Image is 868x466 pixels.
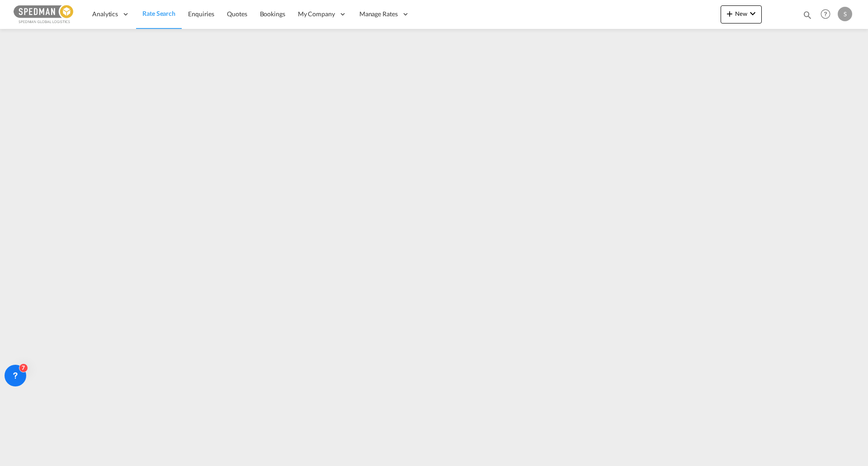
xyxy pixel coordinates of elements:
div: Help [818,6,838,23]
img: c12ca350ff1b11efb6b291369744d907.png [14,4,75,24]
span: Enquiries [188,10,214,18]
md-icon: icon-chevron-down [747,8,758,19]
span: My Company [298,9,335,19]
div: icon-magnify [802,10,812,24]
span: Help [818,6,833,22]
md-icon: icon-magnify [802,10,812,20]
span: New [724,10,758,17]
span: Rate Search [142,9,175,17]
div: S [838,7,852,21]
button: icon-plus 400-fgNewicon-chevron-down [721,5,762,24]
span: Bookings [260,10,285,18]
span: Analytics [92,9,118,19]
md-icon: icon-plus 400-fg [724,8,735,19]
span: Manage Rates [359,9,398,19]
span: Quotes [227,10,247,18]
